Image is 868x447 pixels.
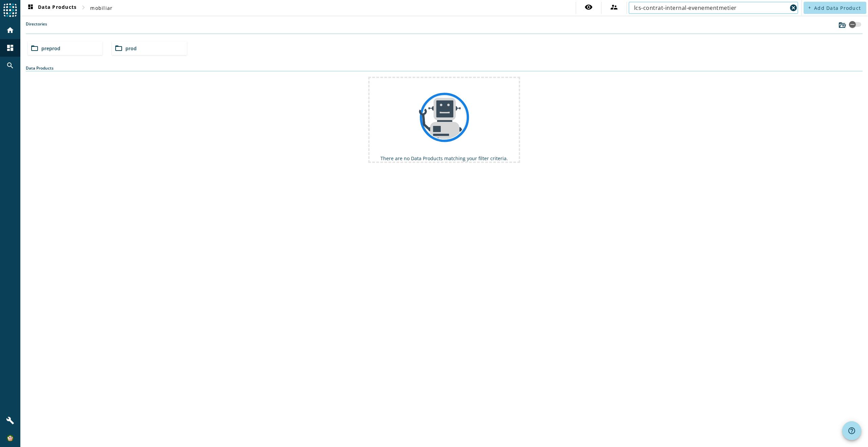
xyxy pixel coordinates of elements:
mat-icon: dashboard [26,4,35,12]
button: Clear [789,3,798,13]
mat-icon: folder_open [115,44,123,52]
mat-icon: dashboard [6,44,14,52]
img: spoud-logo.svg [3,3,17,17]
input: Search (% or * for wildcards) [634,4,787,12]
span: mobiliar [90,5,113,11]
mat-icon: search [6,61,14,70]
mat-icon: supervisor_account [610,3,618,11]
mat-icon: add [808,6,811,10]
button: Data Products [24,2,79,14]
mat-icon: cancel [789,4,797,12]
mat-icon: folder_open [31,44,39,52]
label: Directories [26,21,47,34]
mat-icon: build [6,416,14,425]
button: mobiliar [87,2,115,14]
mat-icon: home [6,26,14,34]
img: df3a2c00d7f1025ea8f91671640e3a84 [7,435,14,442]
div: Data Products [26,65,863,71]
div: There are no Data Products matching your filter criteria. [370,155,519,162]
span: preprod [41,45,60,52]
span: Add Data Product [814,5,861,11]
span: prod [125,45,137,52]
mat-icon: visibility [585,3,593,11]
mat-icon: chevron_right [79,3,87,12]
mat-icon: help_outline [848,427,856,435]
span: Data Products [26,4,77,12]
img: robot-logo [370,78,519,155]
button: Add Data Product [804,2,866,14]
